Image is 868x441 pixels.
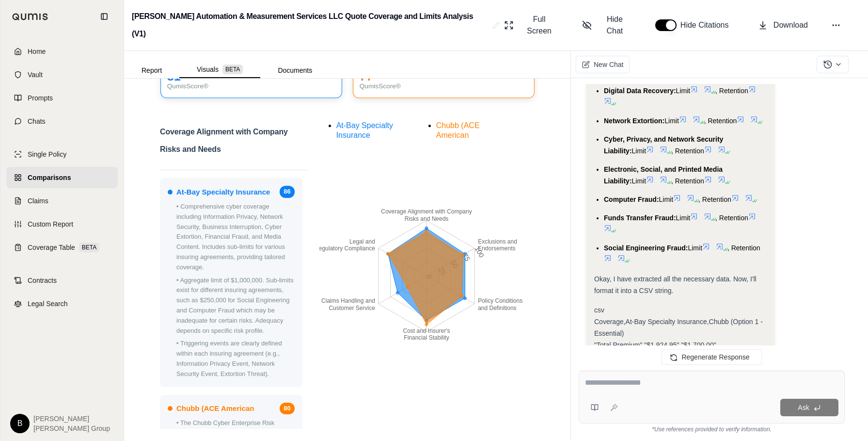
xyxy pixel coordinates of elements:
[6,64,118,85] a: Vault
[132,8,489,43] h2: [PERSON_NAME] Automation & Measurement Services LLC Quote Coverage and Limits Analysis (V1)
[594,318,763,337] span: Coverage,At-Bay Specialty Insurance,Chubb (Option 1 - Essential)
[404,215,448,222] tspan: Risks and Needs
[604,117,664,125] span: Network Extortion:
[680,19,735,31] span: Hide Citations
[478,298,522,305] tspan: Policy Conditions
[79,243,99,252] span: BETA
[478,238,517,245] tspan: Exclusions and
[28,299,68,309] span: Legal Search
[359,82,527,92] div: QumisScore®
[176,276,295,336] p: • Aggregate limit of $1,000,000. Sub-limits exist for different insuring agreements, such as $250...
[727,244,760,252] span: , Retention
[604,214,676,222] span: Funds Transfer Fraud:
[6,237,118,258] a: Coverage TableBETA
[604,196,659,203] span: Computer Fraud:
[6,87,118,109] a: Prompts
[6,213,118,235] a: Custom Report
[664,117,679,125] span: Limit
[6,41,118,62] a: Home
[473,245,486,259] tspan: 100
[28,47,46,56] span: Home
[773,19,808,31] span: Download
[280,186,294,198] span: 86
[520,14,559,37] span: Full Screen
[604,244,688,252] span: Social Engineering Fraud:
[222,65,243,74] span: BETA
[6,144,118,165] a: Single Policy
[315,245,375,252] tspan: Regulatory Compliance
[404,334,449,341] tspan: Financial Stability
[780,399,838,416] button: Ask
[167,82,335,92] div: QumisScore®
[176,202,295,273] p: • Comprehensive cyber coverage including Information Privacy, Network Security, Business Interrup...
[33,424,110,433] span: [PERSON_NAME] Group
[176,186,270,198] span: At-Bay Specialty Insurance
[349,238,375,245] tspan: Legal and
[594,341,716,349] span: "Total Premium","$1,924.95","$1,700.00"
[576,56,630,73] button: New Chat
[604,165,723,185] span: Electronic, Social, and Printed Media Liability:
[579,424,845,433] div: *Use references provided to verify information.
[698,196,731,203] span: , Retention
[6,190,118,212] a: Claims
[28,70,43,80] span: Vault
[461,252,472,263] tspan: 75
[676,214,691,222] span: Limit
[124,63,179,78] button: Report
[500,10,563,41] button: Full Screen
[179,62,260,78] button: Visuals
[6,270,118,291] a: Contracts
[6,111,118,132] a: Chats
[478,245,515,252] tspan: Endorsements
[632,147,647,155] span: Limit
[321,298,375,305] tspan: Claims Handling and
[28,276,57,285] span: Contracts
[28,173,71,182] span: Comparisons
[671,147,704,155] span: , Retention
[160,123,307,164] h2: Coverage Alignment with Company Risks and Needs
[754,16,812,35] button: Download
[28,149,66,159] span: Single Policy
[33,414,110,424] span: [PERSON_NAME]
[6,167,118,188] a: Comparisons
[604,87,676,95] span: Digital Data Recovery:
[659,196,674,203] span: Limit
[594,306,604,314] span: csv
[10,414,30,433] div: B
[336,121,393,139] span: At-Bay Specialty Insurance
[6,293,118,314] a: Legal Search
[671,177,704,185] span: , Retention
[704,117,737,125] span: , Retention
[381,209,472,215] tspan: Coverage Alignment with Company
[798,404,809,411] span: Ask
[176,339,295,379] p: • Triggering events are clearly defined within each insuring agreement (e.g., Information Privacy...
[329,305,375,311] tspan: Customer Service
[280,403,294,415] span: 80
[28,116,46,126] span: Chats
[598,14,632,37] span: Hide Chat
[478,305,516,311] tspan: and Definitions
[604,135,723,155] span: Cyber, Privacy, and Network Security Liability:
[715,87,748,95] span: , Retention
[28,243,75,252] span: Coverage Table
[632,177,647,185] span: Limit
[12,13,48,20] img: Qumis Logo
[594,60,623,69] span: New Chat
[28,219,73,229] span: Custom Report
[578,10,636,41] button: Hide Chat
[676,87,691,95] span: Limit
[594,275,757,294] span: Okay, I have extracted all the necessary data. Now, I'll format it into a CSV string.
[681,353,749,361] span: Regenerate Response
[28,196,48,206] span: Claims
[260,63,330,78] button: Documents
[662,349,761,365] button: Regenerate Response
[403,327,450,334] tspan: Cost and Insurer's
[176,403,254,414] span: Chubb (ACE American
[436,121,480,139] span: Chubb (ACE American
[96,9,112,24] button: Collapse sidebar
[688,244,702,252] span: Limit
[28,93,53,103] span: Prompts
[715,214,748,222] span: , Retention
